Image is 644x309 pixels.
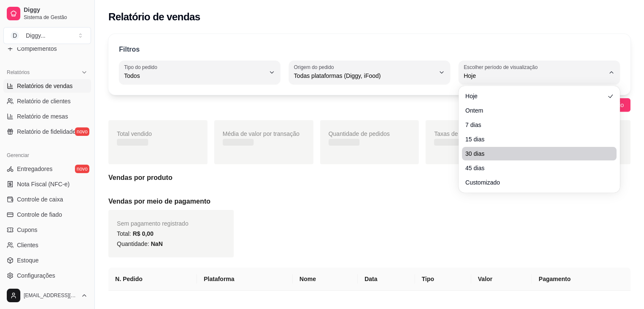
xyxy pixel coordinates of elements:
[464,63,540,71] label: Escolher período de visualização
[17,271,55,280] span: Configurações
[17,97,71,105] span: Relatório de clientes
[24,6,88,14] span: Diggy
[24,292,77,299] span: [EMAIL_ADDRESS][DOMAIN_NAME]
[108,268,197,291] th: N. Pedido
[117,230,153,237] span: Total:
[26,31,45,40] div: Diggy ...
[124,72,265,80] span: Todos
[464,72,605,80] span: Hoje
[465,92,605,100] span: Hoje
[329,130,390,137] span: Quantidade de pedidos
[465,164,605,172] span: 45 dias
[465,178,605,187] span: Customizado
[108,10,200,24] h2: Relatório de vendas
[17,112,68,121] span: Relatório de mesas
[434,130,479,137] span: Taxas de entrega
[465,135,605,143] span: 15 dias
[7,69,30,76] span: Relatórios
[294,63,337,71] label: Origem do pedido
[293,268,358,291] th: Nome
[17,210,62,219] span: Controle de fiado
[471,268,532,291] th: Valor
[3,27,91,44] button: Select a team
[17,195,63,204] span: Controle de caixa
[17,180,69,188] span: Nota Fiscal (NFC-e)
[465,121,605,129] span: 7 dias
[17,82,73,90] span: Relatórios de vendas
[415,268,471,291] th: Tipo
[465,106,605,115] span: Ontem
[133,230,153,237] span: R$ 0,00
[117,240,163,247] span: Quantidade:
[223,130,299,137] span: Média de valor por transação
[17,241,39,249] span: Clientes
[17,165,53,173] span: Entregadores
[17,226,37,234] span: Cupons
[151,240,163,247] span: NaN
[197,268,293,291] th: Plataforma
[117,130,152,137] span: Total vendido
[3,149,91,162] div: Gerenciar
[108,173,630,183] h5: Vendas por produto
[532,268,630,291] th: Pagamento
[119,44,140,55] p: Filtros
[294,72,435,80] span: Todas plataformas (Diggy, iFood)
[11,31,19,40] span: D
[465,149,605,158] span: 30 dias
[108,196,630,207] h5: Vendas por meio de pagamento
[117,220,188,227] span: Sem pagamento registrado
[17,127,76,136] span: Relatório de fidelidade
[17,44,57,53] span: Complementos
[24,14,88,21] span: Sistema de Gestão
[17,256,39,265] span: Estoque
[124,63,160,71] label: Tipo do pedido
[358,268,415,291] th: Data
